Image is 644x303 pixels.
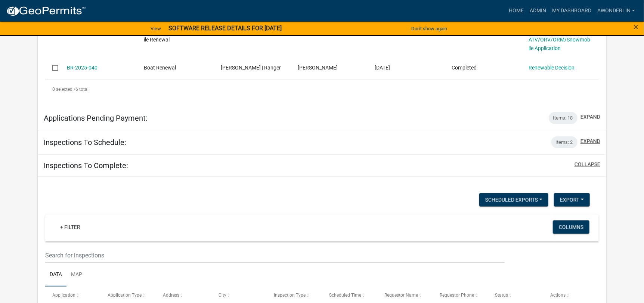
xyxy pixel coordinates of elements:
[554,193,590,207] button: Export
[274,293,306,298] span: Inspection Type
[45,248,505,263] input: Search for inspections
[580,137,600,145] button: expand
[594,4,638,18] a: awonderlin
[479,193,548,207] button: Scheduled Exports
[375,65,390,71] span: 03/07/2025
[221,65,281,71] span: Jesse Riley | Ranger
[527,4,549,18] a: Admin
[329,293,361,298] span: Scheduled Time
[44,138,126,147] h5: Inspections To Schedule:
[575,161,600,168] button: collapse
[580,113,600,121] button: expand
[634,22,638,32] span: ×
[66,263,87,287] a: Map
[108,293,142,298] span: Application Type
[551,136,578,148] div: Items: 2
[495,293,508,298] span: Status
[144,65,176,71] span: Boat Renewal
[384,293,418,298] span: Requestor Name
[54,220,86,234] a: + Filter
[529,65,575,71] a: Renewable Decision
[506,4,527,18] a: Home
[44,114,148,123] h5: Applications Pending Payment:
[553,220,589,234] button: Columns
[549,4,594,18] a: My Dashboard
[67,65,97,71] a: BR-2025-040
[634,22,638,31] button: Close
[44,161,128,170] h5: Inspections To Complete:
[408,22,450,35] button: Don't show again
[168,25,282,32] strong: SOFTWARE RELEASE DETAILS FOR [DATE]
[298,65,338,71] span: Jesse Riley
[45,80,599,99] div: 6 total
[529,28,590,52] a: Review ATV/ORV/ORM/Snowmobile Application
[163,293,180,298] span: Address
[148,22,164,35] a: View
[45,263,66,287] a: Data
[452,65,477,71] span: Completed
[549,112,578,124] div: Items: 18
[52,87,75,92] span: 0 selected /
[219,293,226,298] span: City
[440,293,474,298] span: Requestor Phone
[550,293,566,298] span: Actions
[52,293,75,298] span: Application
